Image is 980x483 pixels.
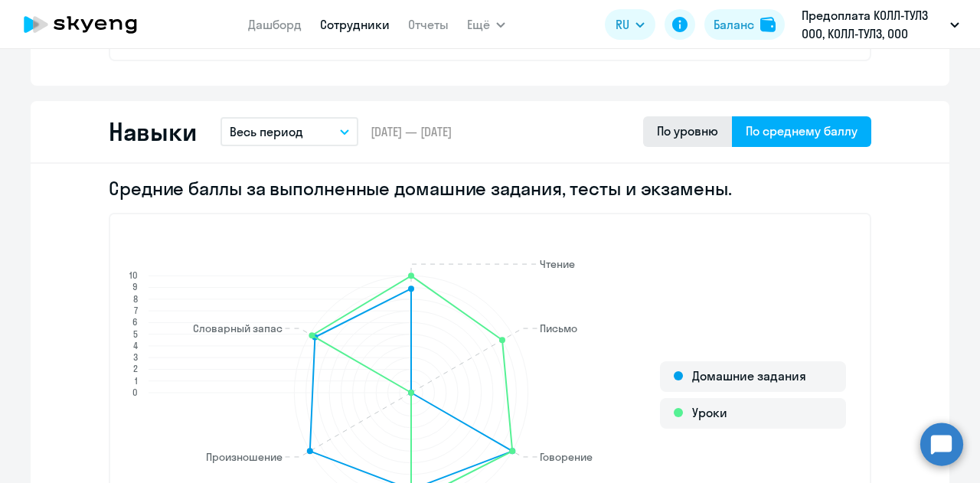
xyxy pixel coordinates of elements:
[371,123,452,140] span: [DATE] — [DATE]
[132,387,138,398] text: 0
[616,15,629,34] span: RU
[109,176,871,201] h2: Средние баллы за выполненные домашние задания, тесты и экзамены.
[467,15,490,34] span: Ещё
[408,17,449,32] a: Отчеты
[133,340,138,351] text: 4
[540,257,575,271] text: Чтение
[129,269,138,281] text: 10
[134,305,138,316] text: 7
[760,17,776,32] img: balance
[605,9,655,40] button: RU
[540,321,577,335] text: Письмо
[133,293,138,305] text: 8
[133,351,138,363] text: 3
[714,15,754,34] div: Баланс
[746,122,857,140] div: По среднему баллу
[320,17,390,32] a: Сотрудники
[660,361,846,392] div: Домашние задания
[135,375,138,387] text: 1
[467,9,505,40] button: Ещё
[704,9,785,40] button: Балансbalance
[193,321,283,335] text: Словарный запас
[230,122,303,141] p: Весь период
[220,117,358,146] button: Весь период
[132,281,138,292] text: 9
[802,6,944,43] p: Предоплата КОЛЛ-ТУЛЗ ООО, КОЛЛ-ТУЛЗ, ООО
[109,116,196,147] h2: Навыки
[133,363,138,374] text: 2
[660,398,846,429] div: Уроки
[248,17,302,32] a: Дашборд
[206,450,283,464] text: Произношение
[540,450,593,464] text: Говорение
[794,6,967,43] button: Предоплата КОЛЛ-ТУЛЗ ООО, КОЛЛ-ТУЛЗ, ООО
[657,122,718,140] div: По уровню
[133,328,138,340] text: 5
[132,316,138,328] text: 6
